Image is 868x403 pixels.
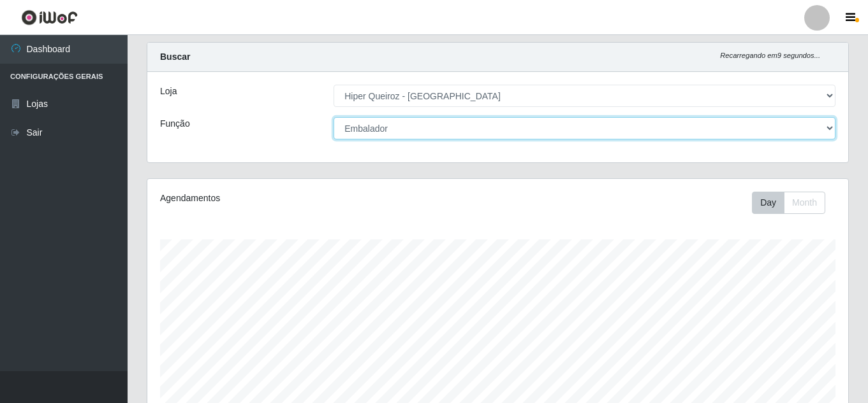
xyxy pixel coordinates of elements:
img: CoreUI Logo [21,10,78,25]
label: Loja [160,85,177,98]
div: First group [752,192,825,214]
i: Recarregando em 9 segundos... [720,52,820,59]
strong: Buscar [160,52,190,62]
div: Toolbar with button groups [752,192,835,214]
label: Função [160,117,190,131]
button: Day [752,192,784,214]
button: Month [784,192,825,214]
div: Agendamentos [160,192,430,205]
